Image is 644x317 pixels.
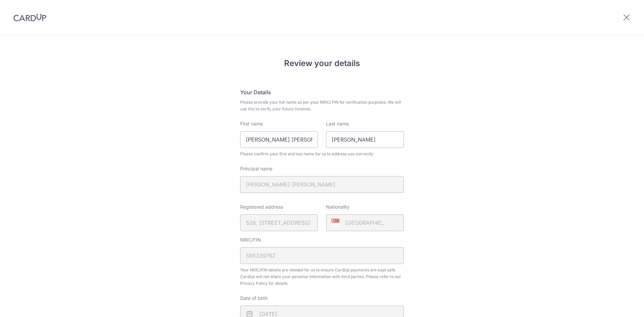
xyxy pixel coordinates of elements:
[326,131,404,148] input: Last name
[240,120,263,127] label: First name
[240,165,272,172] label: Principal name
[240,295,268,302] label: Date of birth
[240,267,404,287] span: Your NRIC/FIN details are needed for us to ensure CardUp payments are kept safe. CardUp will not ...
[240,57,404,69] h4: Review your details
[13,13,46,21] img: CardUp
[240,236,261,243] label: NRIC/FIN
[240,204,283,210] label: Registered address
[326,120,349,127] label: Last name
[240,131,318,148] input: First Name
[240,99,404,112] span: Please provide your full name as per your NRIC/ FIN for verification purposes. We will use this t...
[240,88,404,96] h5: Your Details
[240,151,404,157] span: Please confirm your first and last name for us to address you correctly
[326,204,350,210] label: Nationality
